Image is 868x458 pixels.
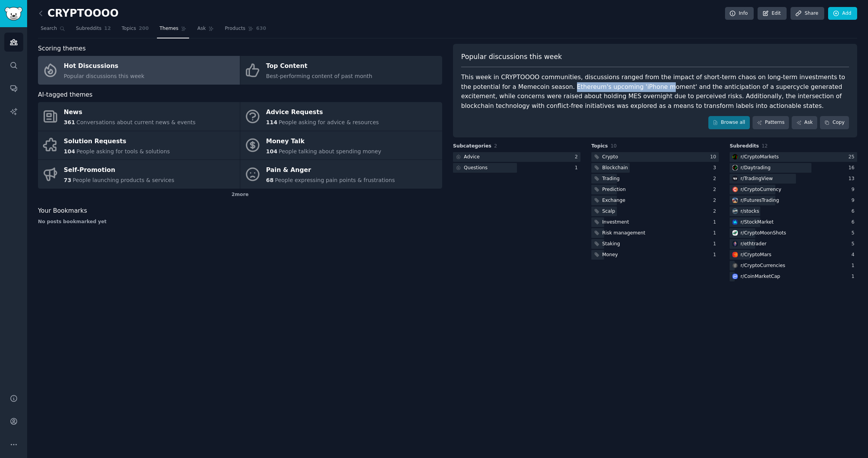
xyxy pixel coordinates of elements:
div: r/ FuturesTrading [741,197,779,204]
a: ethtraderr/ethtrader5 [730,239,857,249]
a: Search [38,23,68,38]
a: Patterns [753,116,789,129]
div: Solution Requests [64,135,170,147]
img: CryptoCurrency [732,187,738,192]
a: Prediction2 [591,185,719,194]
div: Advice Requests [266,106,379,119]
a: Browse all [708,116,750,129]
a: TradingViewr/TradingView13 [730,174,857,184]
div: 13 [848,175,857,182]
div: 2 more [38,189,442,201]
div: r/ CryptoMoonShots [741,230,786,237]
div: r/ CryptoMars [741,252,772,258]
div: r/ Daytrading [741,165,770,172]
div: 2 [713,208,719,215]
a: Top ContentBest-performing content of past month [240,56,442,85]
img: CryptoMoonShots [732,230,738,236]
img: TradingView [732,176,738,181]
a: Staking1 [591,239,719,249]
div: Money [602,252,618,258]
img: Daytrading [732,165,738,170]
div: r/ CryptoCurrencies [741,262,785,269]
span: 630 [256,25,266,32]
span: People talking about spending money [279,148,381,154]
div: Trading [602,175,620,182]
a: Ask [792,116,817,129]
a: Topics200 [119,23,152,38]
div: r/ CryptoCurrency [741,186,781,193]
span: People launching products & services [72,177,174,183]
img: stocks [732,208,738,214]
span: 68 [266,177,274,183]
div: News [64,106,196,119]
div: 1 [851,273,857,280]
div: r/ ethtrader [741,241,766,248]
a: Risk management1 [591,228,719,238]
div: 6 [851,208,857,215]
img: CoinMarketCap [732,274,738,279]
div: 16 [848,165,857,172]
a: Ask [195,23,217,38]
a: Share [790,7,824,20]
a: News361Conversations about current news & events [38,102,240,131]
span: Topics [122,25,136,32]
div: Hot Discussions [64,60,145,73]
span: People expressing pain points & frustrations [275,177,395,183]
a: Exchange2 [591,196,719,205]
h2: CRYPTOOOO [38,7,119,20]
a: Investment1 [591,217,719,227]
div: 1 [713,252,719,258]
div: Questions [464,165,487,172]
a: FuturesTradingr/FuturesTrading9 [730,196,857,205]
div: Exchange [602,197,625,204]
a: CoinMarketCapr/CoinMarketCap1 [730,272,857,281]
div: r/ CryptoMarkets [741,154,779,161]
a: Trading2 [591,174,719,184]
div: Risk management [602,230,645,237]
span: 12 [762,143,768,149]
span: People asking for advice & resources [279,119,379,125]
a: Money Talk104People talking about spending money [240,131,442,160]
div: 2 [713,197,719,204]
img: GummySearch logo [5,7,22,21]
span: 10 [611,143,617,149]
div: 9 [851,186,857,193]
a: Hot DiscussionsPopular discussions this week [38,56,240,85]
div: 5 [851,241,857,248]
div: r/ CoinMarketCap [741,273,780,280]
div: Top Content [266,60,372,73]
a: Pain & Anger68People expressing pain points & frustrations [240,160,442,189]
a: CryptoCurrencyr/CryptoCurrency9 [730,185,857,194]
span: Search [41,25,57,32]
a: Add [828,7,857,20]
span: Your Bookmarks [38,206,87,216]
span: AI-tagged themes [38,90,93,100]
div: Staking [602,241,620,248]
a: Money1 [591,250,719,260]
a: CryptoMarketsr/CryptoMarkets25 [730,152,857,162]
div: Crypto [602,154,618,161]
div: 2 [713,186,719,193]
span: Topics [591,143,608,150]
div: 1 [713,241,719,248]
a: Themes [157,23,189,38]
div: r/ StockMarket [741,219,773,226]
div: 5 [851,230,857,237]
span: 200 [139,25,149,32]
img: CryptoMars [732,252,738,257]
div: 1 [575,165,580,172]
div: 9 [851,197,857,204]
div: 2 [713,175,719,182]
div: Advice [464,154,480,161]
div: 25 [848,154,857,161]
div: 2 [575,154,580,161]
div: Investment [602,219,629,226]
button: Copy [820,116,849,129]
span: Subreddits [730,143,759,150]
span: 12 [104,25,111,32]
a: Scalp2 [591,206,719,216]
span: Popular discussions this week [64,73,145,79]
a: Advice Requests114People asking for advice & resources [240,102,442,131]
a: stocksr/stocks6 [730,206,857,216]
a: Info [725,7,754,20]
